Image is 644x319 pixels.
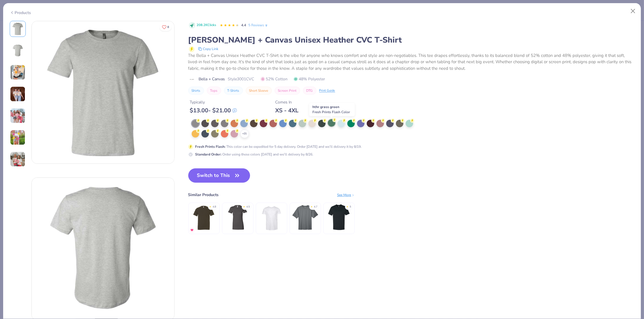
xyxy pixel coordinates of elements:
[292,204,319,231] img: Team 365 Men's Zone Performance T-Shirt
[228,76,254,82] span: Style 3001CVC
[195,144,362,149] div: This color can be expedited for 5 day delivery. Order [DATE] and we’ll delivery it by 8/19.
[213,205,216,209] div: 4.8
[249,23,268,28] a: 5 Reviews
[311,205,313,207] div: ★
[10,108,25,123] img: User generated content
[261,76,288,82] span: 52% Cotton
[294,76,325,82] span: 48% Polyester
[346,205,349,207] div: ★
[207,87,221,95] button: Tops
[303,87,316,95] button: DTG
[195,152,222,157] strong: Standard Order :
[190,228,194,232] img: MostFav.gif
[11,44,25,57] img: Back
[188,35,635,45] div: [PERSON_NAME] + Canvas Unisex Heather CVC T-Shirt
[319,88,335,93] div: Print Guide
[199,76,225,82] span: Bella + Canvas
[195,152,314,157] div: Order using these colors [DATE] and we’ll delivery by 8/26.
[32,21,174,164] img: Front
[159,23,172,31] button: Like
[276,107,299,114] div: XS - 4XL
[190,107,237,114] div: $ 13.00 - $ 21.00
[188,52,635,72] div: The Bella + Canvas Unisex Heather CVC T-Shirt is the vibe for anyone who knows comfort and style ...
[325,204,352,231] img: Next Level Men's CVC Crew
[190,99,237,105] div: Typically
[243,205,245,207] div: ★
[10,10,31,16] div: Products
[209,205,212,207] div: ★
[312,110,350,114] span: Fresh Prints Flash Color
[242,132,247,136] span: + 21
[276,99,299,105] div: Comes In
[188,87,204,95] button: Shirts
[247,205,250,209] div: 4.5
[188,192,219,198] div: Similar Products
[196,45,220,52] button: copy to clipboard
[628,6,639,17] button: Close
[350,205,351,209] div: 5
[224,204,251,231] img: Bella + Canvas Ladies' The Favorite T-Shirt
[188,168,250,183] button: Switch to This
[188,77,196,82] img: brand logo
[190,204,217,231] img: Bella + Canvas Unisex Jersey Short-Sleeve T-Shirt
[11,22,25,36] img: Front
[224,87,243,95] button: T-Shirts
[258,204,285,231] img: Bella + Canvas Youth Jersey T-Shirt
[197,23,216,28] span: 208.2K Clicks
[10,130,25,145] img: User generated content
[275,87,300,95] button: Screen Print
[10,65,25,80] img: User generated content
[241,23,246,27] span: 4.4
[220,21,239,30] div: 4.4 Stars
[309,103,355,116] div: hthr grass green
[10,151,25,167] img: User generated content
[337,192,355,198] div: See More
[314,205,318,209] div: 4.7
[167,26,169,29] span: 8
[10,86,25,102] img: User generated content
[246,87,272,95] button: Short Sleeve
[195,144,226,149] strong: Fresh Prints Flash :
